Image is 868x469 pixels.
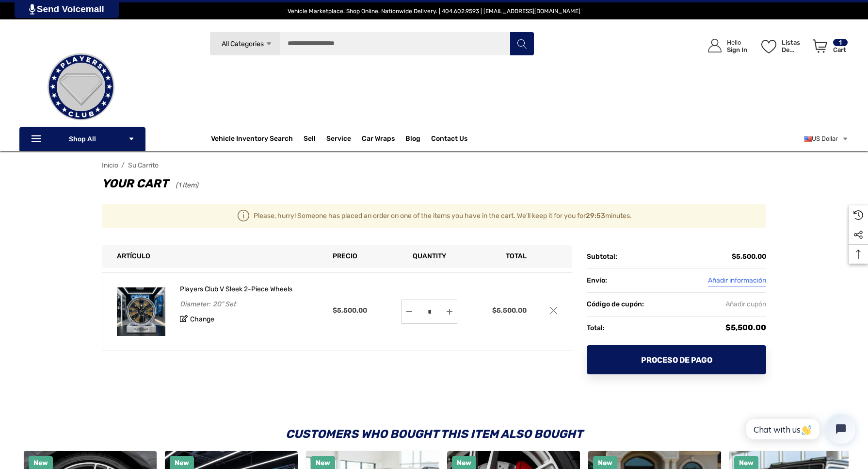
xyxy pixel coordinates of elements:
[402,300,457,324] input: Players Club V Sleek 2-Piece Wheels
[279,427,590,441] span: Customers Who Bought This Item Also Bought
[586,212,605,220] span: 29:53
[587,252,617,261] strong: Subtotal:
[708,274,766,286] button: Añadir información
[761,40,776,53] svg: Listas de deseos
[725,323,766,332] span: $5,500.00
[697,29,752,63] a: Iniciar sesión
[128,135,135,142] svg: Icon Arrow Down
[808,29,849,67] a: Carrito con 0 artículos
[318,245,385,268] th: Precio
[598,459,612,467] span: New
[211,134,293,145] a: Vehicle Inventory Search
[385,245,474,268] th: Quantity
[128,161,159,169] a: Su carrito
[288,8,580,15] span: Vehicle Marketplace. Shop Online. Nationwide Delivery. | 404.602.9593 | [EMAIL_ADDRESS][DOMAIN_NAME]
[362,134,395,145] span: Car Wraps
[102,174,766,193] h1: Your Cart
[102,245,318,268] th: Artículo
[176,181,198,189] span: (1 item)
[708,276,766,285] span: Añadir información
[30,134,45,145] svg: Icon Line
[117,287,165,336] img: Players Club V Sleek 2-Piece Wheels
[175,459,189,467] span: New
[833,46,848,53] p: Cart
[587,300,644,308] strong: Código de cupón:
[19,127,145,151] p: Shop All
[708,39,722,52] svg: Icon User Account
[180,314,214,326] a: Change
[739,459,754,467] span: New
[326,134,351,145] a: Service
[209,32,280,56] a: All Categories Icon Arrow Down Icon Arrow Up
[727,39,747,46] p: Hello
[510,32,534,56] button: Buscar
[732,252,766,261] span: $5,500.00
[431,134,467,145] a: Contact Us
[813,39,827,53] svg: Review Your Cart
[757,29,808,63] a: Listas de deseos Listas de deseos
[304,134,316,145] span: Sell
[833,39,848,46] p: 1
[492,306,527,315] strong: $5,500.00
[736,406,864,452] iframe: Tidio Chat
[804,129,849,149] a: Seleccionar moneda: USD
[102,161,118,169] a: Inicio
[333,306,367,315] span: $5,500.00
[457,459,471,467] span: New
[587,276,607,285] strong: Envío:
[849,250,868,259] svg: Top
[853,230,863,240] svg: Social Media
[587,324,605,332] strong: Total:
[33,459,48,467] span: New
[180,298,210,311] dt: Diameter:
[29,4,35,15] img: PjwhLS0gR2VuZXJhdG9yOiBHcmF2aXQuaW8gLS0+PHN2ZyB4bWxucz0iaHR0cDovL3d3dy53My5vcmcvMjAwMC9zdmciIHhtb...
[727,46,747,53] p: Sign In
[102,156,766,174] nav: Breadcrumb
[265,40,273,48] svg: Icon Arrow Down
[254,209,632,223] span: Please, hurry! Someone has placed an order on one of the items you have in the cart. We'll keep i...
[180,284,292,296] a: Players Club V Sleek 2-Piece Wheels
[587,345,766,374] a: Proceso de pago
[304,129,326,149] a: Sell
[550,307,557,314] svg: ¿Está seguro de que desea eliminar este artículo?
[316,459,330,467] span: New
[725,298,766,310] button: Añadir cupón
[782,39,807,53] p: Listas de deseos
[221,40,263,48] span: All Categories
[474,245,541,268] th: Total
[190,315,214,323] span: Change
[853,210,863,220] svg: Recently Viewed
[32,38,129,135] img: Players Club | Cars For Sale
[213,298,236,311] dd: 20" Set
[405,134,420,145] a: Blog
[362,129,405,149] a: Car Wraps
